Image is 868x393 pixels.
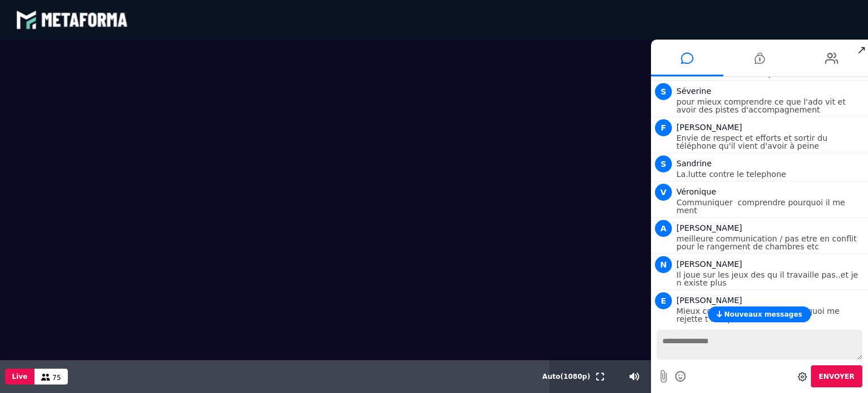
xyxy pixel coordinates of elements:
[676,187,716,196] span: Véronique
[676,235,865,251] p: meilleure communication / pas etre en conflit pour le rangement de chambres etc
[5,369,34,385] button: Live
[819,373,854,381] span: Envoyer
[676,123,742,132] span: [PERSON_NAME]
[655,83,672,100] span: S
[676,296,742,305] span: [PERSON_NAME]
[655,256,672,273] span: N
[676,159,711,168] span: Sandrine
[855,40,868,60] span: ↗
[676,271,865,287] p: Il joue sur les jeux des qu il travaille pas..et je n existe plus
[655,184,672,201] span: V
[676,87,711,96] span: Séverine
[676,170,865,178] p: La.lutte contre le telephone
[676,260,742,269] span: [PERSON_NAME]
[724,310,802,318] span: Nouveaux messages
[542,373,591,381] span: Auto ( 1080 p)
[708,306,810,322] button: Nouveaux messages
[676,134,865,150] p: Envie de respect et efforts et sortir du téléphone qu'il vient d'avoir à peine
[540,360,593,393] button: Auto(1080p)
[676,62,865,77] p: ne plus etre quotidiennement dans les conflits ...et retrouver une complicité avec les enfants
[655,119,672,136] span: F
[53,374,61,382] span: 75
[676,198,865,214] p: Communiquer comprendre pourquoi il me ment
[676,307,865,323] p: Mieux comprendre mon fils, pourquoi me rejette t’il depuis 1 mois
[811,365,862,387] button: Envoyer
[655,220,672,237] span: A
[676,223,742,232] span: [PERSON_NAME]
[655,156,672,172] span: S
[676,98,865,114] p: pour mieux comprendre ce que l'ado vit et avoir des pistes d'accompagnement
[655,292,672,309] span: E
